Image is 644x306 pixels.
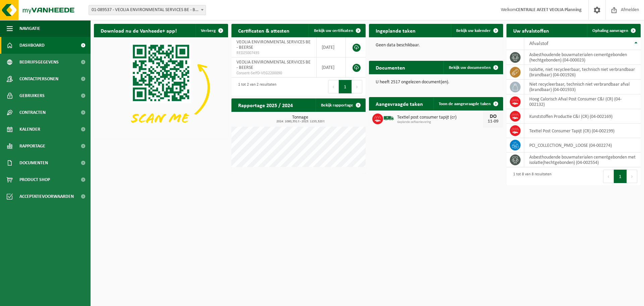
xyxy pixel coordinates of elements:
[516,7,582,12] strong: CENTRALE AFZET VEOLIA Planning
[433,97,502,111] a: Toon de aangevraagde taken
[339,80,352,93] button: 1
[439,102,491,106] span: Toon de aangevraagde taken
[19,20,40,37] span: Navigatie
[486,114,500,119] div: DO
[94,37,228,138] img: Download de VHEPlus App
[19,37,45,54] span: Dashboard
[383,113,394,124] img: BL-SO-LV
[524,80,641,94] td: niet recycleerbaar, technisch niet verbrandbaar afval (brandbaar) (04-001933)
[627,170,637,183] button: Next
[524,94,641,109] td: Hoog Calorisch Afval Post Consumer C&I (CR) (04-002132)
[317,57,346,78] td: [DATE]
[19,171,50,188] span: Product Shop
[456,29,491,33] span: Bekijk uw kalender
[316,98,365,112] a: Bekijk rapportage
[443,61,502,74] a: Bekijk uw documenten
[449,65,491,70] span: Bekijk uw documenten
[328,80,339,93] button: Previous
[201,29,216,33] span: Verberg
[603,170,614,183] button: Previous
[231,24,296,37] h2: Certificaten & attesten
[19,71,58,87] span: Contactpersonen
[236,40,311,50] span: VEOLIA ENVIRONMENTAL SERVICES BE - BEERSE
[524,124,641,138] td: Textiel Post Consumer Tapijt (CR) (04-002199)
[89,5,206,15] span: 01-089537 - VEOLIA ENVIRONMENTAL SERVICES BE - BEERSE
[236,50,311,56] span: RED25007435
[235,115,366,123] h3: Tonnage
[235,79,276,94] div: 1 tot 2 van 2 resultaten
[235,120,366,123] span: 2024: 1080,351 t - 2025: 1153,320 t
[524,138,641,152] td: PCI_COLLECTION_PMD_LOOSE (04-002274)
[486,119,500,124] div: 11-09
[196,24,227,37] button: Verberg
[19,138,45,155] span: Rapportage
[19,188,74,205] span: Acceptatievoorwaarden
[397,120,483,124] span: Geplande zelfaanlevering
[587,24,640,37] a: Ophaling aanvragen
[451,24,502,37] a: Bekijk uw kalender
[592,29,628,33] span: Ophaling aanvragen
[19,54,59,71] span: Bedrijfsgegevens
[89,5,206,15] span: 01-089537 - VEOLIA ENVIRONMENTAL SERVICES BE - BEERSE
[352,80,362,93] button: Next
[94,24,183,37] h2: Download nu de Vanheede+ app!
[524,152,641,167] td: asbesthoudende bouwmaterialen cementgebonden met isolatie(hechtgebonden) (04-002554)
[19,87,45,104] span: Gebruikers
[309,24,365,37] a: Bekijk uw certificaten
[19,104,46,121] span: Contracten
[236,60,311,70] span: VEOLIA ENVIRONMENTAL SERVICES BE - BEERSE
[3,291,112,306] iframe: chat widget
[369,97,430,110] h2: Aangevraagde taken
[19,155,48,171] span: Documenten
[510,169,551,184] div: 1 tot 8 van 8 resultaten
[524,65,641,80] td: isolatie, niet recycleerbaar, technisch niet verbrandbaar (brandbaar) (04-001926)
[376,80,496,85] p: U heeft 2517 ongelezen document(en).
[231,98,300,112] h2: Rapportage 2025 / 2024
[236,71,311,76] span: Consent-SelfD-VEG2200090
[314,29,353,33] span: Bekijk uw certificaten
[614,170,627,183] button: 1
[529,41,548,46] span: Afvalstof
[376,43,496,48] p: Geen data beschikbaar.
[397,115,483,120] span: Textiel post consumer tapijt (cr)
[317,37,346,57] td: [DATE]
[369,24,422,37] h2: Ingeplande taken
[506,24,556,37] h2: Uw afvalstoffen
[369,61,412,74] h2: Documenten
[524,109,641,124] td: Kunststoffen Productie C&I (CR) (04-002169)
[19,121,40,138] span: Kalender
[524,50,641,65] td: asbesthoudende bouwmaterialen cementgebonden (hechtgebonden) (04-000023)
